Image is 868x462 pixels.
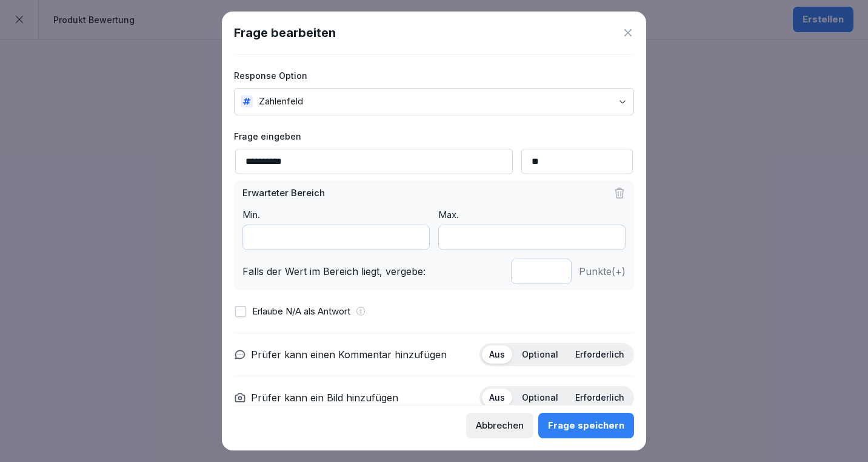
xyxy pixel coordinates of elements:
[251,390,398,405] p: Prüfer kann ein Bild hinzufügen
[575,392,624,403] p: Erforderlich
[242,264,504,279] p: Falls der Wert im Bereich liegt, vergebe:
[522,392,558,403] p: Optional
[538,413,634,438] button: Frage speichern
[234,24,336,42] h1: Frage bearbeiten
[234,130,634,143] label: Frage eingeben
[242,208,430,222] p: Min.
[251,347,447,362] p: Prüfer kann einen Kommentar hinzufügen
[252,305,350,319] p: Erlaube N/A als Antwort
[242,186,325,200] p: Erwarteter Bereich
[466,413,533,438] button: Abbrechen
[522,349,558,360] p: Optional
[476,419,524,432] div: Abbrechen
[489,349,505,360] p: Aus
[548,419,624,432] div: Frage speichern
[579,264,626,279] p: Punkte (+)
[438,208,626,222] p: Max.
[234,69,634,82] label: Response Option
[575,349,624,360] p: Erforderlich
[489,392,505,403] p: Aus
